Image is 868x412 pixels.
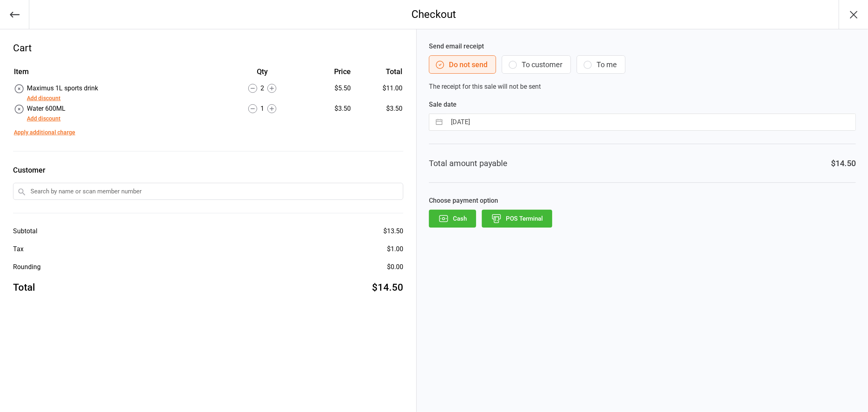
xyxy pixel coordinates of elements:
th: Total [354,66,402,83]
div: Subtotal [13,226,37,236]
div: $14.50 [372,280,403,295]
button: Do not send [429,55,496,74]
div: Tax [13,244,24,254]
label: Customer [13,164,403,175]
div: $13.50 [383,226,403,236]
div: Price [307,66,351,77]
input: Search by name or scan member number [13,183,403,200]
th: Item [14,66,217,83]
span: Water 600ML [27,105,66,112]
div: 2 [218,83,306,93]
td: $3.50 [354,104,402,123]
div: 1 [218,104,306,114]
div: Cart [13,41,403,55]
th: Qty [218,66,306,83]
button: Apply additional charge [14,128,75,137]
label: Sale date [429,100,856,110]
button: Cash [429,210,476,228]
button: POS Terminal [482,210,552,228]
div: $14.50 [831,157,856,169]
div: Total [13,280,35,295]
div: $3.50 [307,104,351,114]
button: Add discount [27,94,61,103]
button: To me [577,55,625,74]
div: The receipt for this sale will not be sent [429,42,856,92]
div: Rounding [13,262,41,272]
div: Total amount payable [429,157,507,169]
div: $1.00 [387,244,403,254]
button: Add discount [27,114,61,123]
label: Send email receipt [429,42,856,51]
label: Choose payment option [429,196,856,206]
div: $0.00 [387,262,403,272]
div: $5.50 [307,83,351,93]
td: $11.00 [354,83,402,103]
button: To customer [502,55,571,74]
span: Maximus 1L sports drink [27,84,98,92]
